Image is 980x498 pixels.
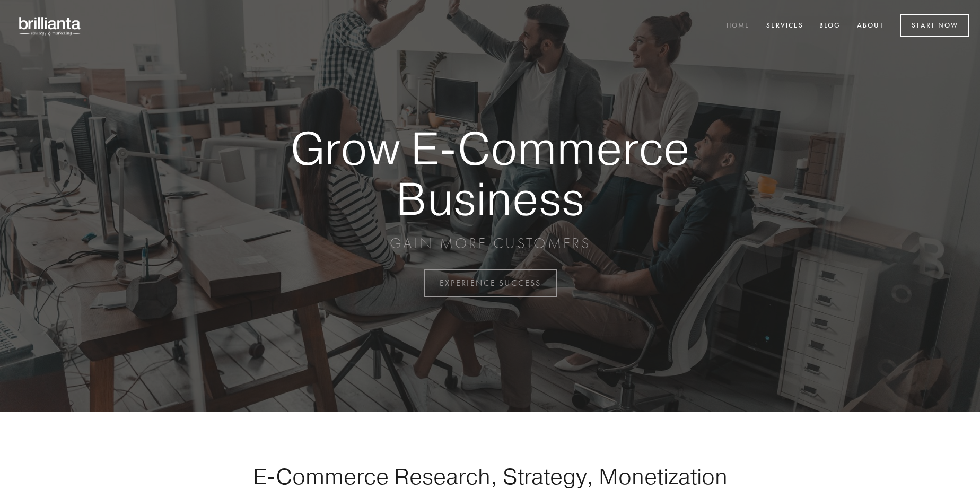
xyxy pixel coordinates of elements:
a: About [850,18,891,35]
strong: Grow E-Commerce Business [253,123,727,223]
a: Home [720,18,757,35]
a: Blog [812,18,847,35]
a: EXPERIENCE SUCCESS [424,269,557,297]
h1: E-Commerce Research, Strategy, Monetization [220,463,760,490]
p: GAIN MORE CUSTOMERS [253,234,727,253]
img: brillianta - research, strategy, marketing [11,11,90,41]
a: Services [759,18,810,35]
a: Start Now [900,14,969,37]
